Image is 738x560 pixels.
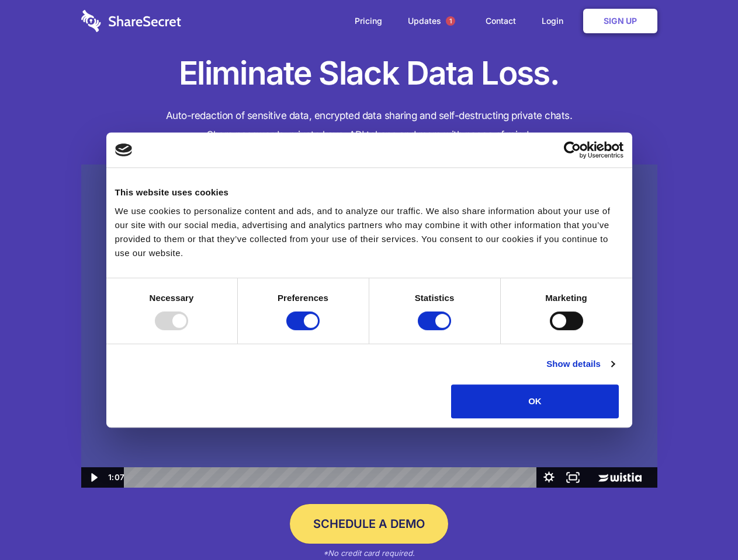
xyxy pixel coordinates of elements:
strong: Statistics [415,293,455,303]
img: logo-wordmark-white-trans-d4663122ce5f474addd5e946df7df03e33cb6a1c49d2221995e7729f52c070b2.svg [81,10,181,32]
em: *No credit card required. [323,548,415,558]
a: Sign Up [583,9,657,33]
button: OK [451,384,619,418]
a: Login [530,3,581,39]
div: We use cookies to personalize content and ads, and to analyze our traffic. We also share informat... [115,204,623,260]
a: Show details [546,357,614,371]
span: 1 [446,16,455,26]
strong: Necessary [150,293,194,303]
div: Playbar [133,467,531,488]
strong: Marketing [545,293,587,303]
img: logo [115,143,133,156]
a: Schedule a Demo [290,504,448,544]
h1: Eliminate Slack Data Loss. [81,52,657,94]
a: Wistia Logo -- Learn More [585,467,657,488]
h4: Auto-redaction of sensitive data, encrypted data sharing and self-destructing private chats. Shar... [81,106,657,145]
button: Play Video [81,467,105,488]
button: Show settings menu [537,467,561,488]
a: Pricing [343,3,394,39]
strong: Preferences [278,293,328,303]
img: Sharesecret [81,164,657,488]
button: Fullscreen [561,467,585,488]
a: Contact [474,3,528,39]
div: This website uses cookies [115,185,623,199]
a: Usercentrics Cookiebot - opens in a new window [521,141,623,159]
